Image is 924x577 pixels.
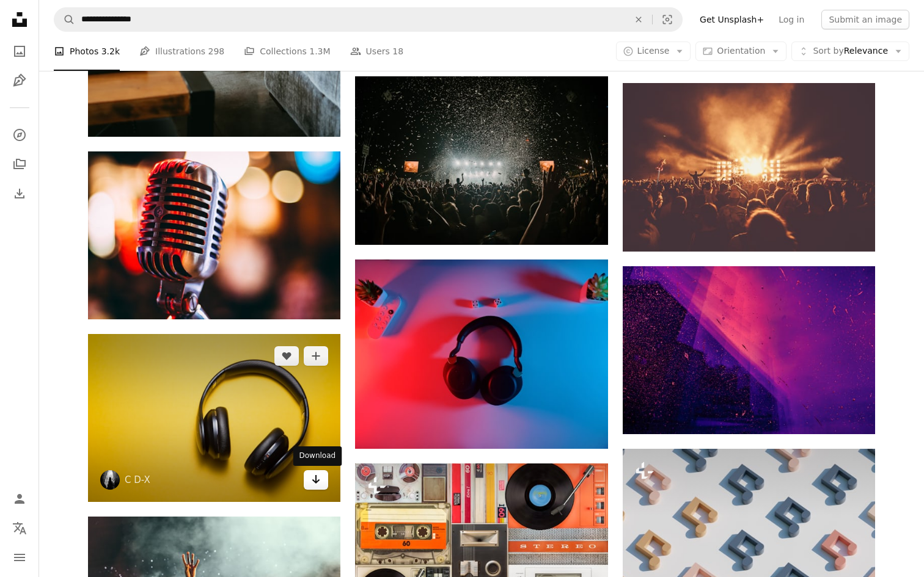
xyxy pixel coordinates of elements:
[293,446,342,466] div: Download
[813,45,888,57] span: Relevance
[54,8,75,31] button: Search Unsplash
[355,542,607,553] a: Collection of vintage turntables, speakers, compact cassettes and tape recorders
[88,412,340,423] a: flatlay photography of wireless headphones
[7,39,32,64] a: Photos
[125,474,150,486] a: C D-X
[821,10,909,29] button: Submit an image
[7,181,32,206] a: Download History
[7,152,32,176] a: Collections
[7,68,32,93] a: Illustrations
[54,7,683,32] form: Find visuals sitewide
[791,42,909,61] button: Sort byRelevance
[695,42,787,61] button: Orientation
[771,10,812,29] a: Log in
[274,346,299,366] button: Like
[625,8,652,31] button: Clear
[813,46,843,56] span: Sort by
[88,334,340,502] img: flatlay photography of wireless headphones
[88,151,340,319] img: bokeh photography of condenser microphone
[350,32,404,71] a: Users 18
[208,45,225,58] span: 298
[355,348,607,359] a: black and red wireless headphones
[7,487,32,511] a: Log in / Sign up
[392,45,403,58] span: 18
[309,45,330,58] span: 1.3M
[717,46,765,56] span: Orientation
[637,46,670,56] span: License
[7,545,32,570] button: Menu
[100,470,120,490] img: Go to C D-X's profile
[244,32,330,71] a: Collections 1.3M
[692,10,771,29] a: Get Unsplash+
[88,230,340,241] a: bokeh photography of condenser microphone
[623,266,875,434] img: pink and black wallpaper
[355,154,607,165] a: people gathering on concert field
[304,346,328,366] button: Add to Collection
[355,76,607,245] img: people gathering on concert field
[7,7,32,34] a: Home — Unsplash
[139,32,224,71] a: Illustrations 298
[653,8,682,31] button: Visual search
[623,344,875,355] a: pink and black wallpaper
[623,161,875,172] a: stage light front of audience
[616,42,691,61] button: License
[304,470,328,490] a: Download
[355,259,607,449] img: black and red wireless headphones
[623,83,875,251] img: stage light front of audience
[7,123,32,147] a: Explore
[7,516,32,540] button: Language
